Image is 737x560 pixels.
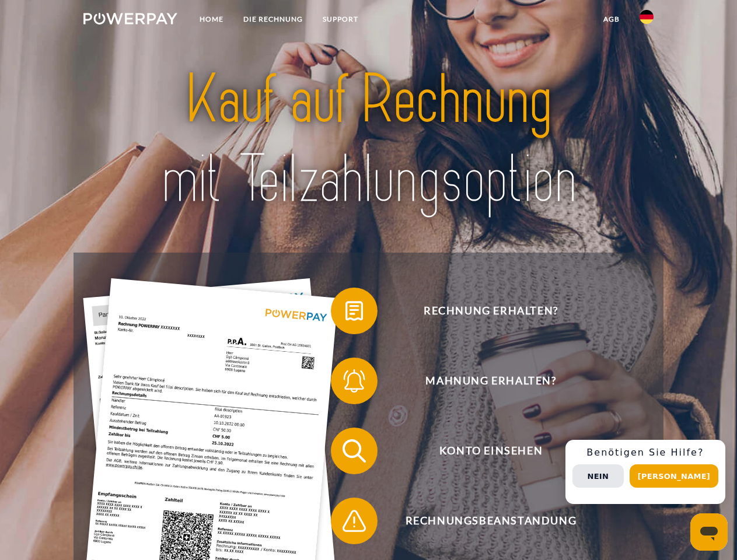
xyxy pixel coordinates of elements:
span: Rechnung erhalten? [348,288,634,334]
iframe: Schaltfläche zum Öffnen des Messaging-Fensters [690,513,728,551]
img: qb_warning.svg [340,506,369,535]
img: de [640,10,654,24]
span: Konto einsehen [348,428,634,474]
a: Home [190,9,233,30]
button: Konto einsehen [331,428,634,474]
img: logo-powerpay-white.svg [83,13,177,24]
button: Rechnungsbeanstandung [331,498,634,544]
div: Schnellhilfe [565,440,725,504]
button: Mahnung erhalten? [331,358,634,404]
a: DIE RECHNUNG [233,9,313,30]
span: Rechnungsbeanstandung [348,498,634,544]
button: [PERSON_NAME] [630,464,718,488]
img: qb_bell.svg [340,366,369,395]
button: Rechnung erhalten? [331,288,634,334]
span: Mahnung erhalten? [348,358,634,404]
a: SUPPORT [313,9,368,30]
button: Nein [572,464,624,488]
img: qb_search.svg [340,436,369,466]
img: qb_bill.svg [340,296,369,325]
h3: Benötigen Sie Hilfe? [572,447,718,459]
img: title-powerpay_de.svg [111,56,626,223]
a: agb [593,9,630,30]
